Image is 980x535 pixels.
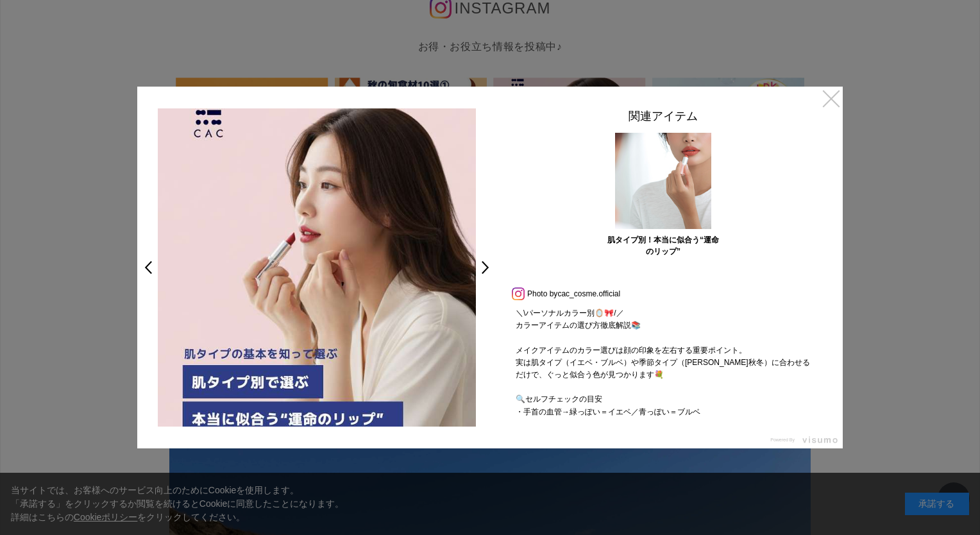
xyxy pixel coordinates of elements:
div: 関連アイテム [503,108,824,130]
img: 50column_list.jpg [615,133,711,229]
img: e9091710-2004-41af-9593-6c89c5d4a568-large.jpg [158,108,476,427]
p: ＼\パーソナルカラー別🪞🎀/／ カラーアイテムの選び方徹底解説📚 メイクアイテムのカラー選びは顔の印象を左右する重要ポイント。 実は肌タイプ（イエベ・ブルベ）や季節タイプ（[PERSON_NAM... [503,307,824,419]
a: > [480,256,498,279]
a: < [136,256,154,279]
span: Photo by [527,286,557,301]
a: cac_cosme.official [557,289,620,298]
a: × [820,87,843,110]
div: 肌タイプ別！本当に似合う“運命のリップ” [607,234,720,257]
